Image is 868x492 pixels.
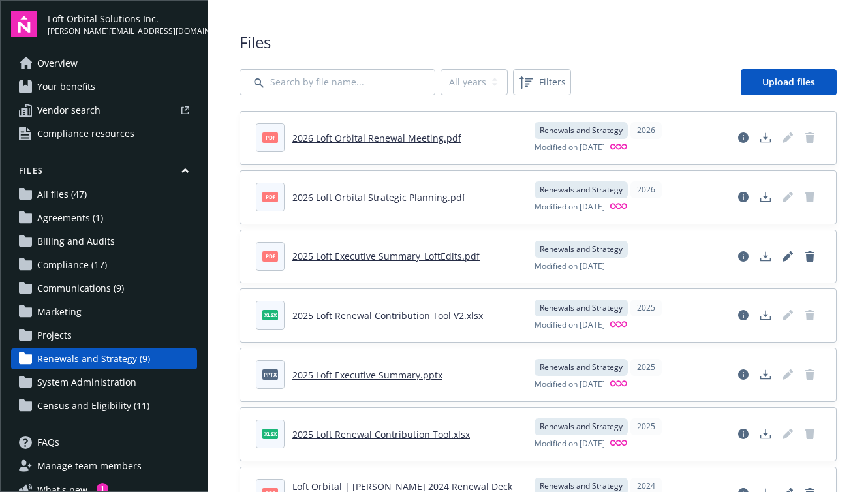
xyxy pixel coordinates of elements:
[11,184,197,205] a: All files (47)
[630,300,662,316] div: 2025
[48,12,197,25] span: Loft Orbital Solutions Inc.
[262,369,278,379] span: pptx
[37,395,149,416] span: Census and Eligibility (11)
[513,69,571,95] button: Filters
[755,246,776,267] a: Download document
[37,325,72,346] span: Projects
[11,123,197,144] a: Compliance resources
[799,187,820,208] span: Delete document
[540,243,623,255] span: Renewals and Strategy
[37,100,101,121] span: Vendor search
[630,122,662,139] div: 2026
[733,187,754,208] a: View file details
[11,208,197,228] a: Agreements (1)
[37,278,124,299] span: Communications (9)
[777,305,798,326] span: Edit document
[262,251,278,261] span: pdf
[630,359,662,376] div: 2025
[262,192,278,202] span: pdf
[535,378,605,391] span: Modified on [DATE]
[630,181,662,198] div: 2026
[11,53,197,74] a: Overview
[11,395,197,416] a: Census and Eligibility (11)
[262,310,278,320] span: xlsx
[733,127,754,148] a: View file details
[733,246,754,267] a: View file details
[799,305,820,326] span: Delete document
[292,309,483,322] a: 2025 Loft Renewal Contribution Tool V2.xlsx
[11,432,197,453] a: FAQs
[799,364,820,385] span: Delete document
[755,127,776,148] a: Download document
[11,348,197,369] a: Renewals and Strategy (9)
[755,305,776,326] a: Download document
[37,208,103,228] span: Agreements (1)
[777,127,798,148] span: Edit document
[755,187,776,208] a: Download document
[11,11,37,37] img: navigator-logo.svg
[292,191,465,204] a: 2026 Loft Orbital Strategic Planning.pdf
[292,369,442,381] a: 2025 Loft Executive Summary.pptx
[37,231,115,252] span: Billing and Audits
[11,455,197,476] a: Manage team members
[37,123,134,144] span: Compliance resources
[733,364,754,385] a: View file details
[11,325,197,346] a: Projects
[777,187,798,208] a: Edit document
[777,364,798,385] span: Edit document
[11,278,197,299] a: Communications (9)
[516,72,568,93] span: Filters
[37,348,150,369] span: Renewals and Strategy (9)
[799,423,820,444] span: Delete document
[292,132,461,144] a: 2026 Loft Orbital Renewal Meeting.pdf
[48,11,197,37] button: Loft Orbital Solutions Inc.[PERSON_NAME][EMAIL_ADDRESS][DOMAIN_NAME]
[292,250,480,262] a: 2025 Loft Executive Summary_LoftEdits.pdf
[262,132,278,142] span: pdf
[733,423,754,444] a: View file details
[540,184,623,196] span: Renewals and Strategy
[37,254,107,275] span: Compliance (17)
[540,125,623,136] span: Renewals and Strategy
[37,53,78,74] span: Overview
[262,429,278,438] span: xlsx
[540,302,623,314] span: Renewals and Strategy
[762,76,815,88] span: Upload files
[741,69,837,95] a: Upload files
[535,319,605,331] span: Modified on [DATE]
[540,361,623,373] span: Renewals and Strategy
[37,372,136,393] span: System Administration
[539,75,566,89] span: Filters
[37,76,95,97] span: Your benefits
[535,438,605,450] span: Modified on [DATE]
[777,423,798,444] span: Edit document
[11,372,197,393] a: System Administration
[535,201,605,213] span: Modified on [DATE]
[11,301,197,322] a: Marketing
[292,428,470,440] a: 2025 Loft Renewal Contribution Tool.xlsx
[11,100,197,121] a: Vendor search
[755,364,776,385] a: Download document
[37,455,142,476] span: Manage team members
[540,480,623,492] span: Renewals and Strategy
[755,423,776,444] a: Download document
[11,254,197,275] a: Compliance (17)
[799,127,820,148] span: Delete document
[37,432,59,453] span: FAQs
[240,69,435,95] input: Search by file name...
[777,246,798,267] a: Edit document
[240,31,837,54] span: Files
[535,142,605,154] span: Modified on [DATE]
[37,184,87,205] span: All files (47)
[37,301,82,322] span: Marketing
[11,165,197,181] button: Files
[11,76,197,97] a: Your benefits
